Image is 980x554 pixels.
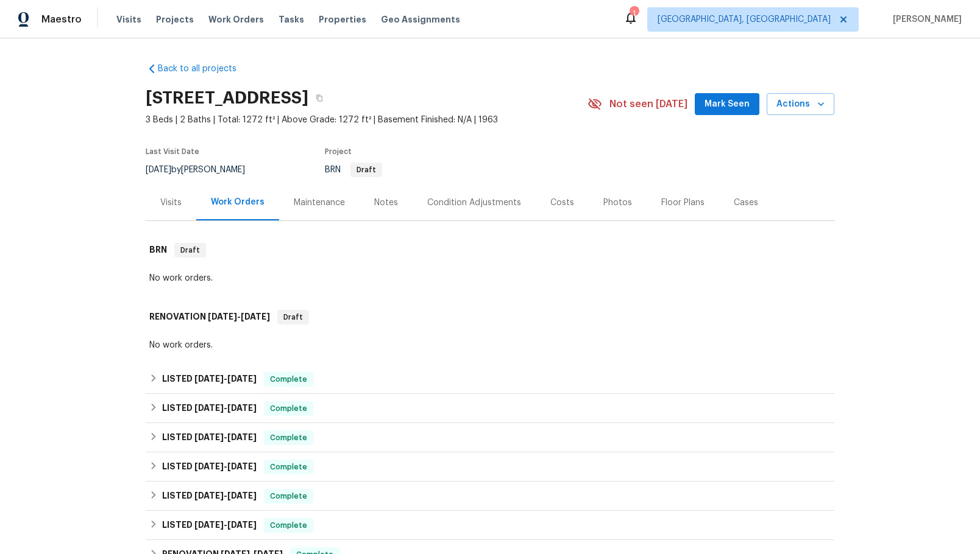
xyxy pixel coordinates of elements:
span: - [208,312,270,321]
div: LISTED [DATE]-[DATE]Complete [146,394,834,423]
span: Tasks [279,15,304,24]
span: [DATE] [194,433,224,441]
span: - [194,374,257,383]
span: Complete [265,432,312,444]
div: Visits [160,197,182,209]
h6: LISTED [162,401,257,416]
span: [DATE] [194,521,224,529]
span: Not seen [DATE] [609,98,687,110]
div: No work orders. [149,272,831,284]
h6: RENOVATION [149,310,270,324]
div: No work orders. [149,339,831,351]
span: [GEOGRAPHIC_DATA], [GEOGRAPHIC_DATA] [658,13,831,26]
span: [DATE] [227,404,257,412]
div: RENOVATION [DATE]-[DATE]Draft [146,298,834,337]
div: Photos [603,197,632,209]
button: Copy Address [308,87,330,109]
span: Actions [776,97,825,112]
h6: LISTED [162,430,257,445]
h6: LISTED [162,489,257,503]
span: [DATE] [194,462,224,471]
span: Work Orders [208,13,264,26]
a: Back to all projects [146,63,263,75]
div: LISTED [DATE]-[DATE]Complete [146,511,834,540]
div: Notes [374,197,398,209]
span: Draft [279,311,308,323]
span: Complete [265,402,312,415]
div: BRN Draft [146,231,834,270]
div: Costs [550,197,574,209]
span: Complete [265,519,312,531]
span: - [194,491,257,500]
button: Actions [767,93,834,116]
button: Mark Seen [695,93,759,116]
h6: LISTED [162,372,257,387]
div: 1 [630,7,638,19]
span: [DATE] [241,312,270,321]
div: LISTED [DATE]-[DATE]Complete [146,423,834,452]
span: [DATE] [227,521,257,529]
span: [DATE] [227,374,257,383]
span: Complete [265,490,312,502]
span: [DATE] [208,312,237,321]
span: Projects [156,13,194,26]
span: Complete [265,461,312,473]
div: Condition Adjustments [427,197,521,209]
span: 3 Beds | 2 Baths | Total: 1272 ft² | Above Grade: 1272 ft² | Basement Finished: N/A | 1963 [146,114,588,126]
span: - [194,433,257,441]
span: [DATE] [194,404,224,412]
span: Draft [176,244,205,256]
span: [DATE] [194,374,224,383]
span: Mark Seen [705,97,750,112]
span: - [194,462,257,471]
div: LISTED [DATE]-[DATE]Complete [146,365,834,394]
h6: LISTED [162,460,257,474]
span: [DATE] [227,433,257,441]
span: Properties [319,13,366,26]
div: LISTED [DATE]-[DATE]Complete [146,482,834,511]
span: Project [325,148,352,155]
h6: BRN [149,243,167,258]
span: - [194,521,257,529]
span: Complete [265,373,312,385]
h6: LISTED [162,518,257,533]
div: Work Orders [211,196,265,208]
span: Visits [116,13,141,26]
span: Maestro [41,13,82,26]
span: [DATE] [146,166,171,174]
span: Geo Assignments [381,13,460,26]
span: BRN [325,166,382,174]
div: Maintenance [294,197,345,209]
span: [DATE] [227,491,257,500]
h2: [STREET_ADDRESS] [146,92,308,104]
span: Draft [352,166,381,174]
div: by [PERSON_NAME] [146,163,260,177]
span: [DATE] [194,491,224,500]
span: [PERSON_NAME] [888,13,962,26]
div: LISTED [DATE]-[DATE]Complete [146,452,834,482]
div: Cases [734,197,758,209]
span: [DATE] [227,462,257,471]
div: Floor Plans [661,197,705,209]
span: Last Visit Date [146,148,199,155]
span: - [194,404,257,412]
